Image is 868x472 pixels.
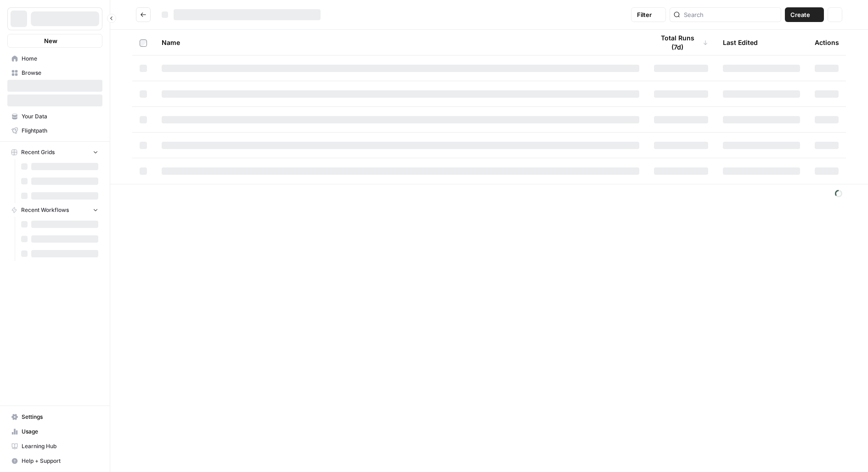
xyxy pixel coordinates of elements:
[7,454,102,468] button: Help + Support
[654,30,708,55] div: Total Runs (7d)
[22,112,98,121] span: Your Data
[631,7,666,22] button: Filter
[790,10,810,19] span: Create
[7,109,102,124] a: Your Data
[7,66,102,80] a: Browse
[785,7,824,22] button: Create
[22,428,98,436] span: Usage
[684,10,777,19] input: Search
[44,36,57,45] span: New
[22,127,98,135] span: Flightpath
[22,442,98,450] span: Learning Hub
[815,30,839,55] div: Actions
[21,206,69,214] span: Recent Workflows
[22,69,98,77] span: Browse
[22,413,98,421] span: Settings
[7,410,102,424] a: Settings
[7,424,102,439] a: Usage
[637,10,652,19] span: Filter
[7,439,102,454] a: Learning Hub
[723,30,758,55] div: Last Edited
[162,30,639,55] div: Name
[7,51,102,66] a: Home
[22,55,98,63] span: Home
[22,457,98,465] span: Help + Support
[136,7,151,22] button: Go back
[7,203,102,217] button: Recent Workflows
[7,145,102,159] button: Recent Grids
[21,148,55,156] span: Recent Grids
[7,34,102,48] button: New
[7,123,102,138] a: Flightpath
